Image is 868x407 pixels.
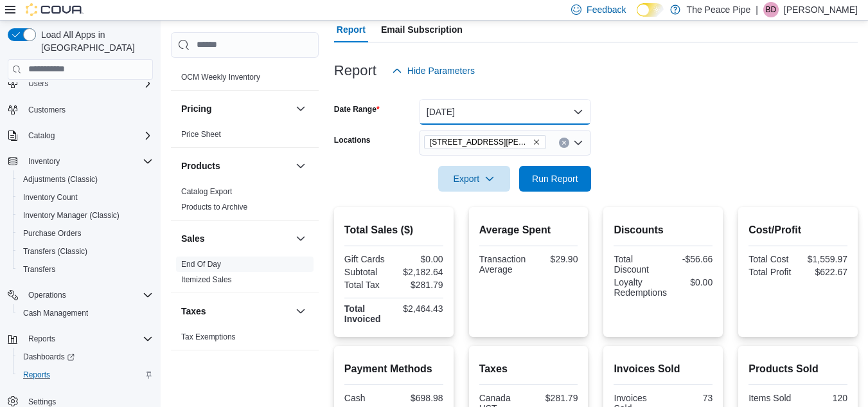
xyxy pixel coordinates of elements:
span: BD [766,2,777,17]
h2: Discounts [614,222,713,238]
button: OCM [293,44,308,59]
span: Price Sheet [181,129,221,140]
button: Inventory Count [13,188,158,206]
span: Transfers [18,262,153,277]
div: Loyalty Redemptions [614,277,667,298]
img: Cova [26,3,84,16]
button: Reports [3,330,158,348]
h2: Payment Methods [344,361,443,377]
div: $698.98 [396,393,443,403]
button: Catalog [3,127,158,145]
span: Reports [18,367,153,383]
span: Dashboards [23,352,75,362]
span: Customers [28,105,66,115]
span: Inventory Count [23,192,78,203]
p: The Peace Pipe [687,2,751,17]
span: Feedback [587,3,626,16]
div: 120 [801,393,847,403]
h3: Pricing [181,102,211,115]
span: Tax Exemptions [181,332,236,342]
h2: Products Sold [748,361,847,377]
a: Transfers (Classic) [18,244,93,259]
span: [STREET_ADDRESS][PERSON_NAME] [430,136,530,149]
button: Products [181,159,290,172]
div: 73 [666,393,713,403]
span: Dashboards [18,349,153,365]
div: Sales [171,257,319,293]
label: Date Range [334,104,380,114]
span: Transfers [23,264,55,275]
button: Pricing [181,102,290,115]
div: $2,182.64 [396,267,443,277]
span: Inventory [23,154,153,169]
div: $281.79 [396,280,443,290]
span: End Of Day [181,259,221,269]
div: $281.79 [531,393,578,403]
a: End Of Day [181,260,221,269]
button: [DATE] [419,99,591,125]
button: Adjustments (Classic) [13,170,158,188]
span: Report [337,17,366,42]
button: Hide Parameters [387,58,480,84]
p: [PERSON_NAME] [784,2,858,17]
span: Operations [23,287,153,303]
span: Cash Management [23,308,88,318]
button: Transfers (Classic) [13,242,158,260]
button: Inventory [23,154,65,169]
button: Open list of options [573,138,583,148]
button: Inventory Manager (Classic) [13,206,158,224]
span: Settings [28,397,56,407]
h2: Cost/Profit [748,222,847,238]
h3: Report [334,63,376,78]
button: Taxes [293,303,308,319]
button: Export [438,166,510,192]
h3: Taxes [181,305,206,318]
button: Users [3,75,158,93]
button: Inventory [3,152,158,170]
div: -$56.66 [666,254,713,264]
div: $1,559.97 [801,254,847,264]
div: OCM [171,69,319,90]
a: Inventory Manager (Classic) [18,208,125,223]
span: Itemized Sales [181,275,232,285]
button: Pricing [293,101,308,116]
button: Run Report [519,166,591,192]
button: Purchase Orders [13,224,158,242]
div: Products [171,184,319,220]
a: Dashboards [13,348,158,366]
div: Total Profit [748,267,795,277]
span: Reports [28,334,55,344]
span: Users [23,76,153,91]
div: $0.00 [672,277,713,287]
strong: Total Invoiced [344,303,381,324]
input: Dark Mode [637,3,664,17]
a: Cash Management [18,305,93,321]
p: | [756,2,758,17]
a: Purchase Orders [18,226,87,241]
span: Hide Parameters [407,64,475,77]
span: Adjustments (Classic) [23,174,98,185]
div: Total Discount [614,254,660,275]
span: Reports [23,331,153,347]
div: $0.00 [396,254,443,264]
button: Sales [181,232,290,245]
h2: Average Spent [479,222,578,238]
a: Reports [18,367,55,383]
a: Adjustments (Classic) [18,172,103,187]
span: Inventory Count [18,190,153,205]
button: Operations [3,286,158,304]
button: Remove 408 George St. N from selection in this group [533,138,540,146]
a: Products to Archive [181,203,247,212]
span: 408 George St. N [424,135,546,149]
span: Transfers (Classic) [23,246,87,257]
span: Cash Management [18,305,153,321]
span: Inventory Manager (Classic) [23,210,120,221]
h2: Taxes [479,361,578,377]
div: Taxes [171,329,319,350]
button: Reports [13,366,158,384]
div: Brandon Duthie [763,2,779,17]
div: $29.90 [531,254,578,264]
span: Load All Apps in [GEOGRAPHIC_DATA] [36,28,153,54]
span: Reports [23,370,50,380]
span: Products to Archive [181,202,247,212]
